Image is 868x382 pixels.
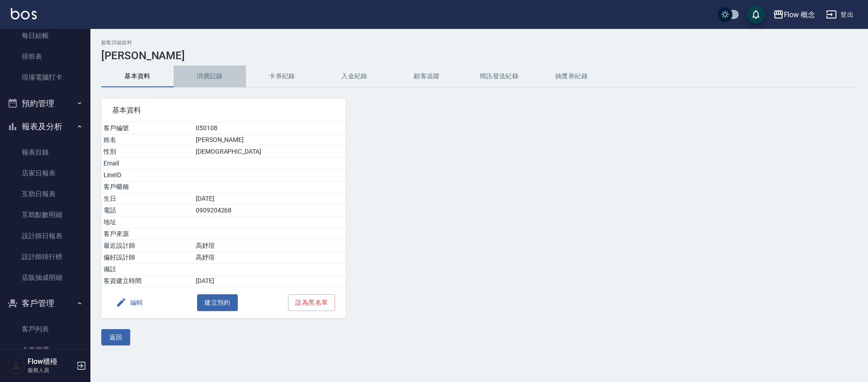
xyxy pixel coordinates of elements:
[4,142,87,163] a: 報表目錄
[193,240,346,252] td: 高妤瑄
[112,106,335,115] span: 基本資料
[4,115,87,138] button: 報表及分析
[28,357,74,366] h5: Flow櫃檯
[101,158,193,170] td: Email
[4,67,87,88] a: 現場電腦打卡
[101,205,193,217] td: 電話
[11,8,37,19] img: Logo
[101,240,193,252] td: 最近設計師
[193,123,346,134] td: 050108
[193,193,346,205] td: [DATE]
[101,170,193,181] td: LineID
[822,6,857,23] button: 登出
[535,66,608,87] button: 抽獎券紀錄
[193,205,346,217] td: 0909204268
[4,46,87,67] a: 排班表
[747,5,765,24] button: save
[288,294,335,311] button: 設為黑名單
[463,66,535,87] button: 簡訊發送紀錄
[174,66,246,87] button: 消費記錄
[197,294,238,311] button: 建立預約
[101,123,193,134] td: 客戶編號
[101,228,193,240] td: 客戶來源
[101,329,130,346] button: 返回
[101,134,193,146] td: 姓名
[4,163,87,184] a: 店家日報表
[101,217,193,228] td: 地址
[769,5,819,24] button: Flow 概念
[101,181,193,193] td: 客戶暱稱
[101,252,193,264] td: 偏好設計師
[4,319,87,340] a: 客戶列表
[101,193,193,205] td: 生日
[101,49,857,62] h3: [PERSON_NAME]
[101,66,174,87] button: 基本資料
[101,40,857,46] h2: 顧客詳細資料
[193,146,346,158] td: [DEMOGRAPHIC_DATA]
[193,275,346,287] td: [DATE]
[4,340,87,360] a: 卡券管理
[4,204,87,225] a: 互助點數明細
[101,264,193,275] td: 備註
[112,294,147,311] button: 編輯
[4,92,87,115] button: 預約管理
[4,267,87,288] a: 店販抽成明細
[391,66,463,87] button: 顧客追蹤
[4,25,87,46] a: 每日結帳
[246,66,318,87] button: 卡券紀錄
[193,134,346,146] td: [PERSON_NAME]
[101,275,193,287] td: 客資建立時間
[193,252,346,264] td: 高妤瑄
[4,246,87,267] a: 設計師排行榜
[7,357,25,375] img: Person
[784,9,816,20] div: Flow 概念
[4,292,87,315] button: 客戶管理
[28,366,74,374] p: 服務人員
[318,66,391,87] button: 入金紀錄
[4,184,87,204] a: 互助日報表
[4,226,87,246] a: 設計師日報表
[101,146,193,158] td: 性別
